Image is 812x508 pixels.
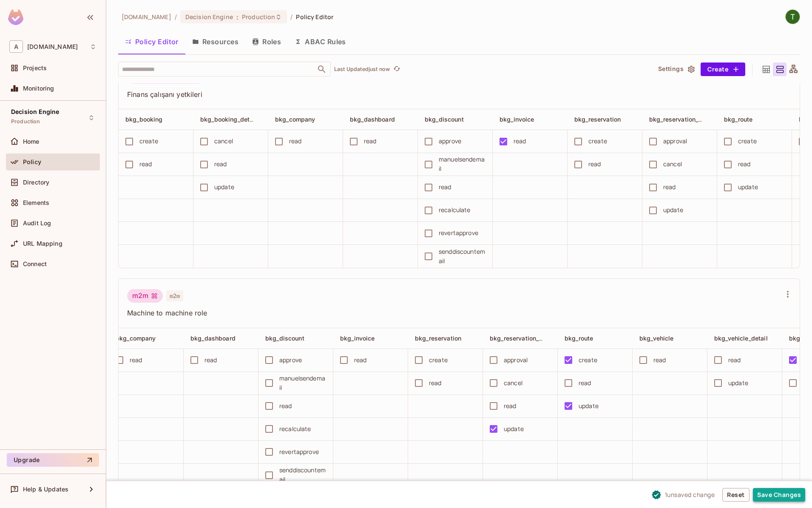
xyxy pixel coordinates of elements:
span: refresh [393,65,400,74]
div: read [214,159,227,169]
img: SReyMgAAAABJRU5ErkJggg== [8,9,23,25]
span: Refresh is not available in edit mode. [390,64,402,74]
span: : [236,14,239,20]
div: manuelsendemail [279,374,326,392]
span: bkg_discount [265,335,304,342]
button: ABAC Rules [288,31,353,52]
span: bkg_vehicle_detail [714,335,768,342]
span: Monitoring [23,85,54,92]
span: A [9,40,23,53]
div: update [214,182,234,192]
div: create [139,136,158,146]
span: m2m [166,290,183,301]
span: bkg_reservation_detail [490,334,555,342]
span: bkg_reservation [415,335,461,342]
span: bkg_company [275,116,315,123]
div: read [279,401,292,411]
li: / [175,13,177,21]
span: bkg_discount [425,116,464,123]
span: Connect [23,261,47,267]
span: Production [242,13,275,21]
div: read [579,378,591,388]
div: read [588,159,601,169]
span: bkg_dashboard [350,116,395,123]
span: bkg_reservation_detail [649,115,715,123]
div: approval [663,136,687,146]
div: update [579,401,599,411]
div: read [204,355,217,365]
div: revertapprove [439,228,478,238]
button: Open [316,63,328,75]
span: Audit Log [23,220,51,227]
div: update [728,378,748,388]
div: read [663,182,676,192]
div: read [728,355,741,365]
div: recalculate [279,424,311,434]
button: Upgrade [7,453,99,467]
button: Save Changes [753,488,805,502]
div: read [130,355,142,365]
span: bkg_route [565,335,593,342]
div: cancel [214,136,233,146]
span: bkg_invoice [500,116,534,123]
div: create [579,355,597,365]
span: bkg_company [116,335,156,342]
img: Taha ÇEKEN [786,10,800,24]
span: Production [11,118,40,125]
span: bkg_reservation [574,116,621,123]
span: Directory [23,179,49,186]
button: Policy Editor [118,31,185,52]
span: Finans çalışanı yetkileri [127,90,781,99]
span: bkg_invoice [340,335,375,342]
span: bkg_booking_detail [200,115,257,123]
button: Settings [655,62,697,76]
button: Roles [245,31,288,52]
div: read [439,182,451,192]
span: Policy Editor [296,13,333,21]
div: approve [439,136,461,146]
span: Elements [23,199,49,206]
div: read [514,136,526,146]
p: Last Updated just now [334,66,390,73]
button: Resources [185,31,245,52]
span: bkg_dashboard [190,335,236,342]
span: Machine to machine role [127,308,781,318]
span: the active workspace [122,13,171,21]
div: senddiscountemail [439,247,485,266]
div: approval [504,355,528,365]
div: update [738,182,758,192]
span: Policy [23,159,41,165]
span: URL Mapping [23,240,62,247]
span: bkg_booking [125,116,163,123]
div: update [504,424,524,434]
span: Decision Engine [185,13,233,21]
button: Create [701,62,745,76]
div: create [429,355,448,365]
span: Help & Updates [23,486,68,493]
button: Reset [722,488,750,502]
div: read [354,355,367,365]
div: m2m [127,289,163,303]
div: revertapprove [279,447,319,457]
div: read [429,378,442,388]
div: read [364,136,377,146]
div: senddiscountemail [279,465,326,484]
div: read [139,159,152,169]
div: read [738,159,751,169]
span: Home [23,138,40,145]
div: cancel [663,159,682,169]
div: cancel [504,378,522,388]
div: manuelsendemail [439,155,485,173]
div: create [588,136,607,146]
div: recalculate [439,205,471,215]
div: read [504,401,517,411]
div: read [289,136,302,146]
span: 1 unsaved change [665,490,715,499]
div: approve [279,355,302,365]
div: read [653,355,666,365]
span: Workspace: abclojistik.com [27,43,78,50]
div: create [738,136,757,146]
li: / [290,13,292,21]
span: Decision Engine [11,108,59,115]
button: refresh [392,64,402,74]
